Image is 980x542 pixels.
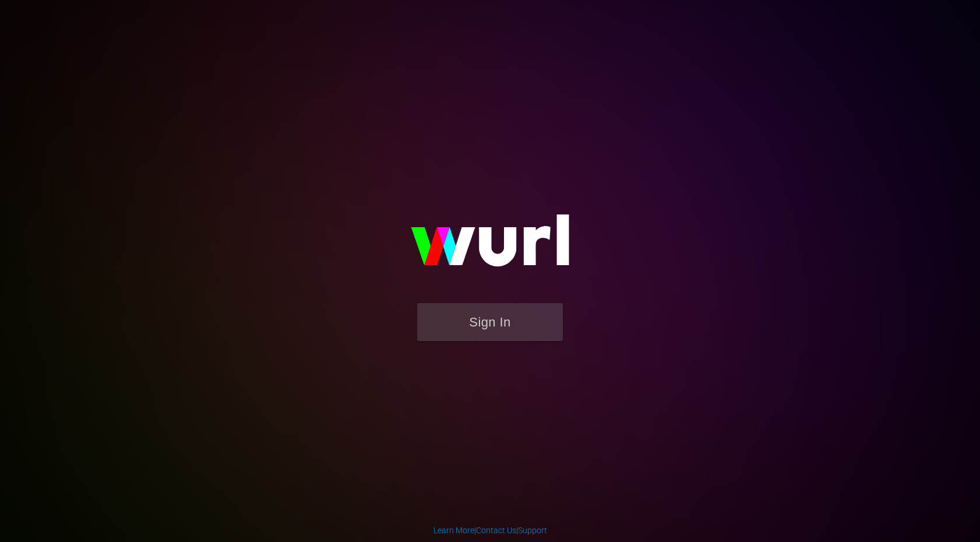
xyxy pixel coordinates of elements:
button: Sign In [417,303,563,341]
img: wurl-logo-on-black-223613ac3d8ba8fe6dc639794a292ebdb59501304c7dfd60c99c58986ef67473.svg [373,189,607,303]
a: Support [518,526,547,535]
a: Learn More [433,526,474,535]
div: | | [433,524,547,536]
a: Contact Us [476,526,516,535]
